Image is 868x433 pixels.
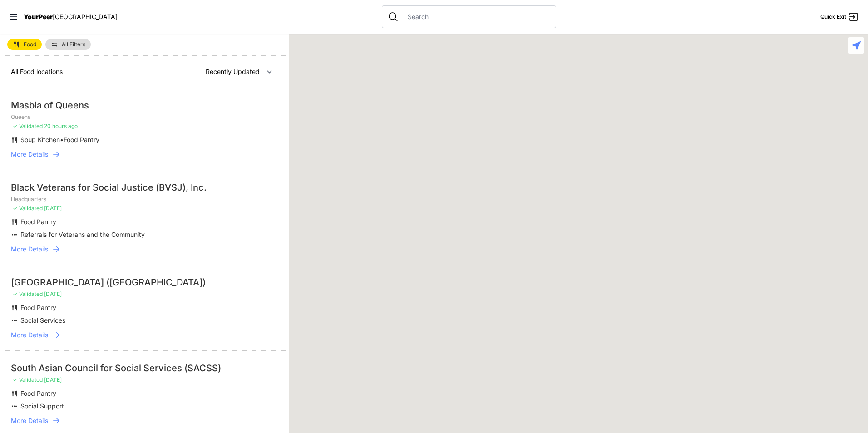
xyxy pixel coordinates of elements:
[11,245,278,254] a: More Details
[20,218,56,226] span: Food Pantry
[64,136,99,143] span: Food Pantry
[24,14,118,20] a: YourPeer[GEOGRAPHIC_DATA]
[11,330,48,340] span: More Details
[60,136,64,143] span: •
[11,113,278,121] p: Queens
[11,196,278,203] p: Headquarters
[11,181,278,194] div: Black Veterans for Social Justice (BVSJ), Inc.
[44,290,62,297] span: [DATE]
[11,245,48,254] span: More Details
[62,42,85,47] span: All Filters
[11,150,278,159] a: More Details
[402,12,550,21] input: Search
[20,136,60,143] span: Soup Kitchen
[11,362,278,374] div: South Asian Council for Social Services (SACSS)
[13,205,43,212] span: ✓ Validated
[24,13,53,20] span: YourPeer
[20,231,145,238] span: Referrals for Veterans and the Community
[820,11,859,22] a: Quick Exit
[20,304,56,311] span: Food Pantry
[44,376,62,383] span: [DATE]
[20,402,64,410] span: Social Support
[11,416,278,425] a: More Details
[53,13,118,20] span: [GEOGRAPHIC_DATA]
[11,68,63,75] span: All Food locations
[44,123,78,129] span: 20 hours ago
[13,290,43,297] span: ✓ Validated
[13,376,43,383] span: ✓ Validated
[11,150,48,159] span: More Details
[44,205,62,212] span: [DATE]
[820,13,846,20] span: Quick Exit
[11,99,278,112] div: Masbia of Queens
[13,123,43,129] span: ✓ Validated
[11,330,278,340] a: More Details
[20,316,65,324] span: Social Services
[7,39,42,50] a: Food
[20,389,56,397] span: Food Pantry
[24,42,36,47] span: Food
[11,416,48,425] span: More Details
[11,276,278,289] div: [GEOGRAPHIC_DATA] ([GEOGRAPHIC_DATA])
[45,39,91,50] a: All Filters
